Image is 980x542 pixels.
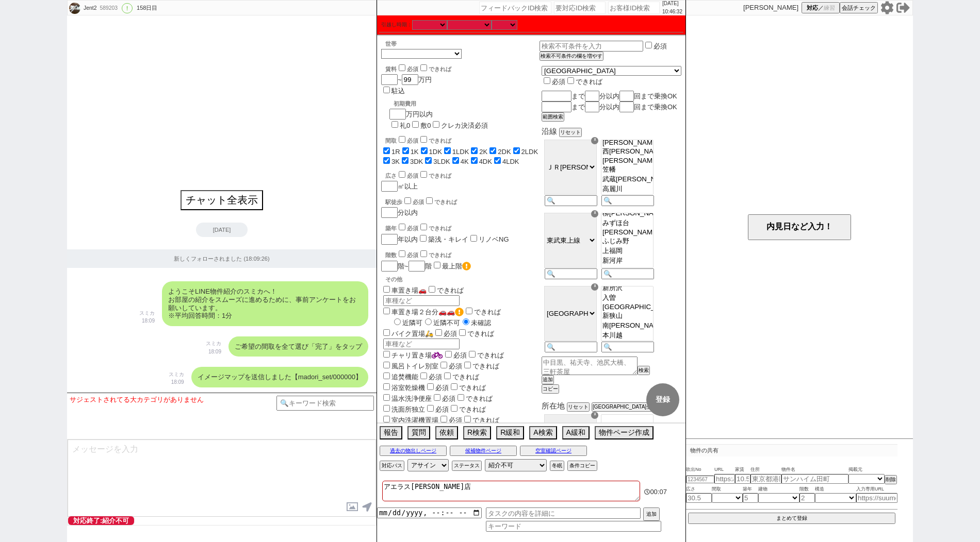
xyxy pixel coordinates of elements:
[643,507,660,521] button: 追加
[824,4,835,12] span: 練習
[542,375,554,384] button: 追加
[542,91,681,101] div: まで 分以内
[228,336,368,357] div: ご希望の間取を全て選び「完了」をタップ
[540,52,603,61] button: 検索不可条件の欄を増やす
[464,416,471,422] input: できれば
[453,351,467,359] span: 必須
[407,173,418,179] span: 必須
[559,128,582,137] button: リセット
[601,139,653,147] option: [PERSON_NAME]
[469,351,476,358] input: できれば
[276,396,374,411] input: 🔍キーワード検索
[407,252,418,258] span: 必須
[463,318,469,325] input: 未確認
[420,64,427,71] input: できれば
[521,148,538,156] label: 2LDK
[383,394,390,401] input: 温水洗浄便座
[383,372,390,379] input: 追焚機能
[381,196,540,218] div: 分以内
[383,295,460,306] input: 車種など
[169,370,184,379] p: スミカ
[552,78,565,86] span: 必須
[601,195,654,206] input: 🔍
[381,286,427,294] label: 車置き場🚗
[520,446,587,456] button: 空室確認ページ
[444,330,457,337] span: 必須
[545,342,597,352] input: 🔍
[82,4,96,12] div: Jent2
[781,474,848,484] input: サンハイム田町
[381,351,443,359] label: チャリ置き場
[381,21,412,29] label: 引越し時期：
[595,426,654,439] button: 物件ページ作成
[433,158,450,165] label: 3LDK
[479,2,551,14] input: フィードバックID検索
[394,318,401,325] input: 近隣可
[181,190,263,210] button: チャット全表示
[391,87,405,95] label: 駐込
[429,286,435,293] input: できれば
[122,3,133,13] div: !
[601,311,653,321] option: 新狭山
[455,395,493,402] label: できれば
[496,426,524,439] button: R緩和
[422,319,460,327] label: 近隣不可
[381,260,540,272] div: 階~ 階
[634,103,677,111] span: 回まで乗換OK
[449,362,462,370] span: 必須
[435,405,449,413] span: 必須
[479,148,487,156] label: 2K
[449,416,462,424] span: 必須
[385,63,451,73] div: 賃料
[383,383,390,390] input: 浴室乾燥機
[206,340,221,348] p: スミカ
[848,466,862,474] span: 掲載元
[420,224,427,230] input: できれば
[196,223,248,237] div: [DATE]
[385,222,540,232] div: 築年
[567,461,597,471] button: 条件コピー
[601,165,653,175] option: 笠幡
[461,158,469,165] label: 4K
[449,405,486,413] label: できれば
[545,195,597,206] input: 🔍
[540,41,643,52] input: 検索不可条件を入力
[601,246,653,256] option: 上福岡
[389,96,488,130] div: 万円以内
[380,426,402,439] button: 報告
[856,485,897,494] span: 入力専用URL
[714,474,735,484] input: https://suumo.jp/chintai/jnc_000022489271
[463,426,491,439] button: R検索
[418,66,451,72] label: できれば
[542,384,559,394] button: コピー
[381,395,432,402] label: 温水洗浄便座
[601,256,653,266] option: 新河岸
[413,199,424,205] span: 必須
[385,134,540,145] div: 間取
[139,317,155,325] p: 18:09
[735,466,750,474] span: 家賃
[458,394,464,401] input: できれば
[385,249,540,259] div: 階数
[450,446,517,456] button: 候補物件ページ
[650,488,667,496] span: 00:07
[542,127,557,135] span: 沿線
[162,281,368,326] div: ようこそLINE物件紹介のスミカへ！ お部屋の紹介をスムーズに進めるために、事前アンケートをお願いしています。 ※平均回答時間：1分
[407,426,430,439] button: 質問
[601,266,653,274] option: [PERSON_NAME]
[452,148,469,156] label: 1LDK
[457,330,494,337] label: できれば
[686,476,714,483] input: 1234567
[169,378,184,386] p: 18:09
[601,209,653,218] option: 柳[PERSON_NAME]
[686,466,714,474] span: 吹出No
[856,493,897,503] input: https://suumo.jp/chintai/jnc_000022489271
[381,416,438,424] label: 室内洗濯機置場
[69,3,80,14] img: 0m05a98d77725134f30b0f34f50366e41b3a0b1cff53d1
[381,330,433,337] label: バイク置場🛵
[435,426,458,439] button: 依頼
[451,405,458,412] input: できれば
[452,461,482,471] button: ステータス
[68,516,134,525] span: 対応終了:紹介不可
[815,485,856,494] span: 構造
